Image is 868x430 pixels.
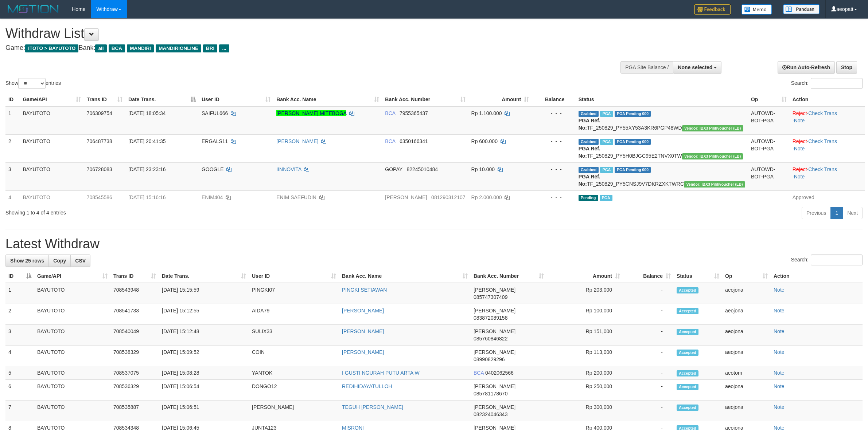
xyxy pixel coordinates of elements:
span: Vendor URL: https://dashboard.q2checkout.com/secure [682,125,743,131]
th: Date Trans.: activate to sort column descending [125,93,199,106]
div: Showing 1 to 4 of 4 entries [5,206,356,216]
a: Show 25 rows [5,255,49,267]
a: [PERSON_NAME] MITEBOGA [276,110,346,116]
th: Amount: activate to sort column ascending [547,269,623,283]
span: ENIM404 [202,194,223,200]
td: BAYUTOTO [34,325,110,346]
span: Copy 085781178670 to clipboard [474,391,507,397]
div: PGA Site Balance / [620,61,673,74]
span: Grabbed [579,139,599,145]
span: Accepted [677,370,698,376]
a: PINGKI SETIAWAN [342,287,387,293]
td: - [623,346,674,366]
th: Bank Acc. Name: activate to sort column ascending [339,269,471,283]
th: Trans ID: activate to sort column ascending [110,269,159,283]
span: 706309754 [87,110,112,116]
span: GOOGLE [202,166,224,172]
span: ERGALS11 [202,138,228,144]
td: [DATE] 15:15:59 [159,283,249,304]
th: Date Trans.: activate to sort column ascending [159,269,249,283]
span: Copy 6350166341 to clipboard [400,138,428,144]
span: 708545586 [87,194,112,200]
span: Marked by aeojona [600,111,613,117]
span: Accepted [677,287,698,293]
td: 708535887 [110,401,159,421]
img: panduan.png [783,4,820,14]
a: Check Trans [808,166,837,172]
select: Showentries [18,78,46,89]
input: Search: [811,78,863,89]
td: Rp 100,000 [547,304,623,325]
td: BAYUTOTO [20,190,83,204]
td: BAYUTOTO [34,401,110,421]
td: Rp 300,000 [547,401,623,421]
span: [PERSON_NAME] [385,194,427,200]
span: 706487738 [87,138,112,144]
th: Balance: activate to sort column ascending [623,269,674,283]
td: · · [790,106,865,135]
img: MOTION_logo.png [5,4,61,15]
td: Rp 151,000 [547,325,623,346]
span: Accepted [677,405,698,411]
span: PGA Pending [615,111,651,117]
span: Grabbed [579,167,599,173]
a: [PERSON_NAME] [342,328,384,334]
span: None selected [678,64,712,70]
td: [PERSON_NAME] [249,401,339,421]
a: ENIM SAEFUDIN [276,194,316,200]
a: Note [774,287,785,293]
a: Reject [793,166,807,172]
td: COIN [249,346,339,366]
td: BAYUTOTO [20,162,83,190]
span: [PERSON_NAME] [474,383,515,389]
span: PGA Pending [615,139,651,145]
a: [PERSON_NAME] [342,349,384,355]
span: Rp 1.100.000 [471,110,502,116]
th: Op: activate to sort column ascending [722,269,771,283]
td: - [623,401,674,421]
a: Check Trans [808,138,837,144]
td: 3 [5,325,34,346]
a: 1 [830,207,843,219]
a: CSV [70,255,90,267]
a: Note [774,308,785,313]
td: 708540049 [110,325,159,346]
td: Rp 250,000 [547,380,623,401]
span: Marked by aeojona [600,167,613,173]
div: - - - [535,166,572,173]
td: aeotom [722,366,771,380]
a: Note [774,370,785,376]
td: 6 [5,380,34,401]
div: - - - [535,110,572,117]
td: [DATE] 15:08:28 [159,366,249,380]
td: · · [790,134,865,162]
label: Search: [791,78,863,89]
span: Copy 82245010484 to clipboard [406,166,438,172]
td: 708543948 [110,283,159,304]
td: - [623,366,674,380]
td: [DATE] 15:12:55 [159,304,249,325]
span: [PERSON_NAME] [474,404,515,410]
th: Action [771,269,863,283]
th: Bank Acc. Number: activate to sort column ascending [471,269,547,283]
a: Note [794,174,805,180]
span: Copy 083872089158 to clipboard [474,315,507,321]
span: BCA [474,370,484,376]
a: Note [794,146,805,151]
a: Note [774,404,785,410]
td: Rp 200,000 [547,366,623,380]
td: aeojona [722,325,771,346]
th: Status: activate to sort column ascending [674,269,722,283]
td: BAYUTOTO [34,346,110,366]
img: Button%20Memo.svg [742,4,772,15]
th: Balance [532,93,575,106]
span: Copy 08990829296 to clipboard [474,356,505,362]
span: MANDIRIONLINE [156,44,201,52]
a: TEGUH [PERSON_NAME] [342,404,403,410]
td: 4 [5,190,20,204]
h4: Game: Bank: [5,44,571,52]
span: [PERSON_NAME] [474,308,515,313]
span: Marked by aeojona [600,195,612,201]
td: 708537075 [110,366,159,380]
td: aeojona [722,380,771,401]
